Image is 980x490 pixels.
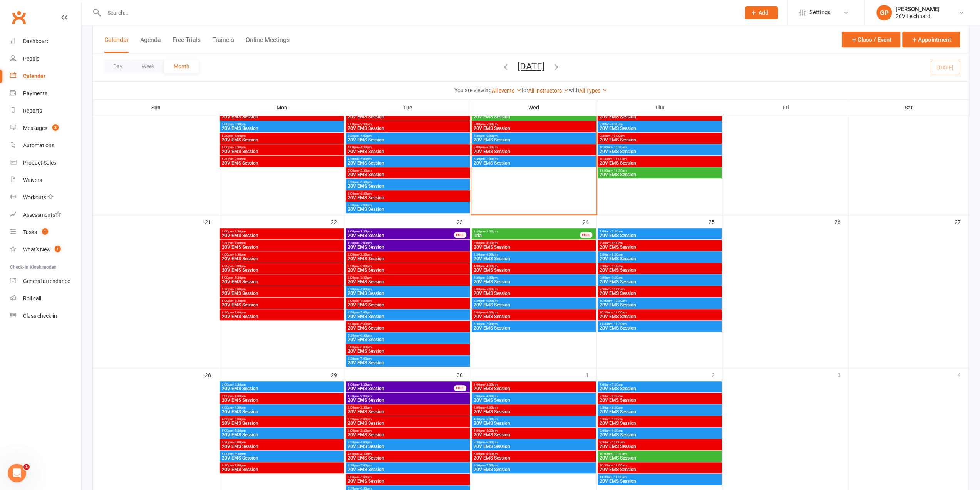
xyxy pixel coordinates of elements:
[359,383,372,386] span: - 1:30pm
[347,172,468,177] span: 20V EMS Session
[10,172,81,189] a: Waivers
[10,85,81,102] a: Payments
[347,337,468,342] span: 20V EMS Session
[599,288,720,291] span: 9:30am
[359,134,372,138] span: - 4:00pm
[23,194,46,200] div: Workouts
[359,276,372,280] span: - 3:30pm
[331,368,345,381] div: 29
[473,299,594,303] span: 5:30pm
[599,230,720,233] span: 7:00am
[233,134,246,138] span: - 6:00pm
[347,256,468,261] span: 20V EMS Session
[347,134,468,138] span: 3:30pm
[473,241,594,245] span: 3:00pm
[454,232,466,238] div: FULL
[612,146,627,149] span: - 10:30am
[359,146,372,149] span: - 4:30pm
[838,368,848,381] div: 3
[842,32,900,47] button: Class / Event
[347,349,468,354] span: 20V EMS Session
[221,230,342,233] span: 3:00pm
[23,246,51,253] div: What's New
[23,212,61,218] div: Assessments
[359,123,372,126] span: - 3:30pm
[221,149,342,154] span: 20V EMS Session
[104,36,129,53] button: Calendar
[599,126,720,131] span: 20V EMS Session
[233,123,246,126] span: - 5:30pm
[599,256,720,261] span: 20V EMS Session
[597,99,723,116] th: Thu
[221,299,342,303] span: 6:00pm
[599,241,720,245] span: 7:30am
[958,368,968,381] div: 4
[485,253,498,256] span: - 4:00pm
[221,291,342,296] span: 20V EMS Session
[347,314,468,319] span: 20V EMS Session
[485,264,498,268] span: - 4:30pm
[485,383,498,386] span: - 3:30pm
[359,394,372,398] span: - 2:00pm
[599,268,720,273] span: 20V EMS Session
[347,288,468,291] span: 3:30pm
[10,102,81,120] a: Reports
[8,464,26,482] iframe: Intercom live chat
[712,368,722,381] div: 2
[10,67,81,85] a: Calendar
[347,192,468,195] span: 6:00pm
[359,299,372,303] span: - 4:30pm
[233,230,246,233] span: - 3:30pm
[233,394,246,398] span: - 4:00pm
[233,299,246,303] span: - 6:30pm
[359,345,372,349] span: - 6:30pm
[221,253,342,256] span: 4:00pm
[473,314,594,319] span: 20V EMS Session
[599,169,720,172] span: 11:00am
[205,368,219,381] div: 28
[347,126,468,131] span: 20V EMS Session
[23,295,41,301] div: Roll call
[233,276,246,280] span: - 5:30pm
[610,264,623,268] span: - 9:00am
[359,406,372,409] span: - 2:30pm
[518,61,544,71] button: [DATE]
[233,241,246,245] span: - 4:00pm
[902,32,960,47] button: Appointment
[612,169,627,172] span: - 11:30am
[473,383,594,386] span: 3:00pm
[10,206,81,224] a: Assessments
[347,149,468,154] span: 20V EMS Session
[485,157,498,161] span: - 7:00pm
[473,276,594,280] span: 4:30pm
[579,88,607,94] a: All Types
[23,38,50,44] div: Dashboard
[359,288,372,291] span: - 4:00pm
[485,394,498,398] span: - 4:00pm
[347,115,468,119] span: 20V EMS Session
[473,268,594,273] span: 20V EMS Session
[10,189,81,206] a: Workouts
[473,134,594,138] span: 5:30pm
[473,256,594,261] span: 20V EMS Session
[221,161,342,165] span: 20V EMS Session
[599,398,720,402] span: 20V EMS Session
[347,253,468,256] span: 2:00pm
[55,246,61,252] span: 1
[42,228,48,235] span: 1
[9,8,28,27] a: Clubworx
[599,311,720,314] span: 10:30am
[599,326,720,330] span: 20V EMS Session
[473,394,594,398] span: 3:30pm
[10,273,81,290] a: General attendance kiosk mode
[612,311,627,314] span: - 11:00am
[599,146,720,149] span: 10:00am
[10,50,81,67] a: People
[331,215,345,228] div: 22
[10,154,81,172] a: Product Sales
[473,398,594,402] span: 20V EMS Session
[212,36,234,53] button: Trainers
[896,13,940,20] div: 20V Leichhardt
[359,334,372,337] span: - 6:30pm
[759,10,768,16] span: Add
